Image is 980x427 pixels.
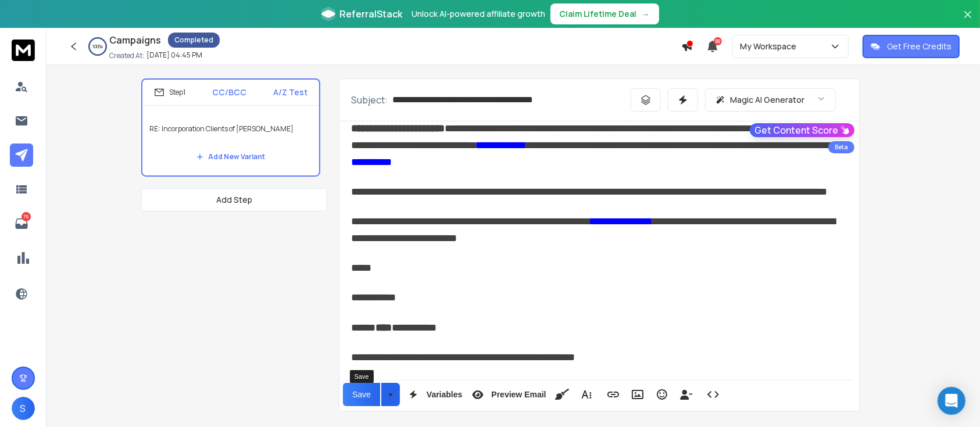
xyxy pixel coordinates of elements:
button: Add Step [141,188,327,211]
p: CC/BCC [212,87,246,98]
p: Unlock AI-powered affiliate growth [412,8,546,20]
button: More Text [575,383,598,406]
button: S [12,397,35,420]
button: Get Free Credits [863,35,960,58]
button: Add New Variant [187,145,274,168]
a: 75 [10,212,33,235]
span: ReferralStack [340,7,403,21]
div: Step 1 [154,87,185,98]
div: Open Intercom Messenger [938,387,965,415]
button: Emoticons [651,383,673,406]
p: Get Free Credits [887,41,952,52]
p: 75 [22,212,31,221]
button: Variables [402,383,465,406]
h1: Campaigns [109,33,161,47]
p: Created At: [109,51,144,60]
button: Close banner [960,7,975,35]
button: Magic AI Generator [705,88,836,112]
span: Variables [424,390,465,400]
button: Get Content Score [750,123,854,137]
button: Insert Unsubscribe Link [675,383,698,406]
li: Step1CC/BCCA/Z TestRE: Incorporation Clients of [PERSON_NAME]Add New Variant [141,78,320,177]
p: A/Z Test [273,87,307,98]
p: [DATE] 04:45 PM [146,51,202,60]
div: Beta [828,141,854,153]
button: Claim Lifetime Deal→ [550,3,659,24]
button: Insert Image (Ctrl+P) [627,383,649,406]
p: Magic AI Generator [730,94,804,106]
button: Clean HTML [551,383,573,406]
span: → [642,8,650,20]
button: Code View [702,383,724,406]
button: Insert Link (Ctrl+K) [602,383,624,406]
p: 100 % [92,43,103,50]
button: Preview Email [467,383,548,406]
button: Save [343,383,380,406]
p: RE: Incorporation Clients of [PERSON_NAME] [149,113,312,145]
div: Save [350,370,374,383]
p: My Workspace [740,41,801,52]
div: Completed [168,33,220,48]
span: Preview Email [489,390,548,400]
span: 50 [714,37,722,45]
p: Subject: [351,93,388,107]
